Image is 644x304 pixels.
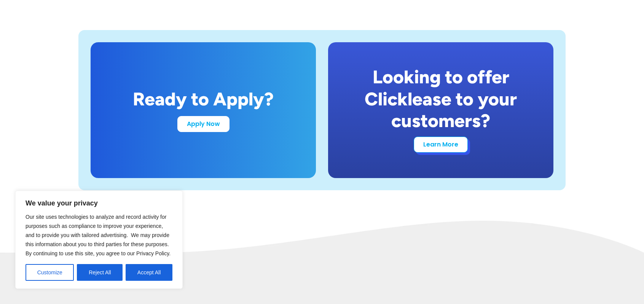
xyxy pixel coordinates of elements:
a: Apply Now [177,116,230,132]
p: We value your privacy [26,199,172,208]
button: Customize [26,264,74,281]
div: Ready to Apply? [133,88,274,110]
div: We value your privacy [15,191,183,289]
button: Reject All [77,264,123,281]
a: Learn More [414,137,468,153]
div: Looking to offer Clicklease to your customers? [346,66,535,132]
span: Our site uses technologies to analyze and record activity for purposes such as compliance to impr... [26,214,171,256]
button: Accept All [126,264,172,281]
